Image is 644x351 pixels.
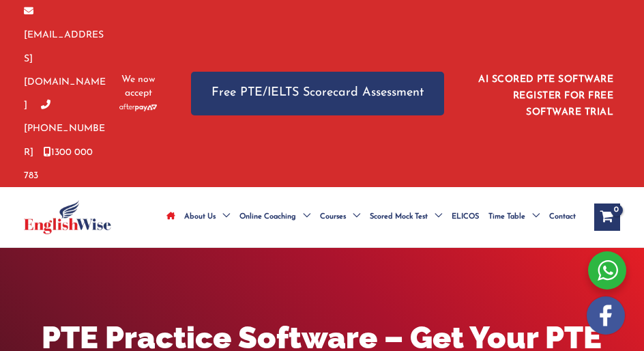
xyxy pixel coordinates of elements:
[320,193,346,241] span: Courses
[24,148,93,181] a: 1300 000 783
[428,193,442,241] span: Menu Toggle
[370,193,428,241] span: Scored Mock Test
[119,73,157,100] span: We now accept
[24,100,105,158] a: [PHONE_NUMBER]
[471,64,620,124] aside: Header Widget 1
[346,193,360,241] span: Menu Toggle
[315,193,365,241] a: CoursesMenu Toggle
[179,193,235,241] a: About UsMenu Toggle
[119,104,157,111] img: Afterpay-Logo
[296,193,310,241] span: Menu Toggle
[484,193,544,241] a: Time TableMenu Toggle
[594,203,620,231] a: View Shopping Cart, empty
[525,193,540,241] span: Menu Toggle
[452,193,479,241] span: ELICOS
[239,193,296,241] span: Online Coaching
[235,193,315,241] a: Online CoachingMenu Toggle
[488,193,525,241] span: Time Table
[216,193,230,241] span: Menu Toggle
[478,74,613,117] a: AI SCORED PTE SOFTWARE REGISTER FOR FREE SOFTWARE TRIAL
[447,193,484,241] a: ELICOS
[24,200,111,234] img: cropped-ew-logo
[365,193,447,241] a: Scored Mock TestMenu Toggle
[549,193,576,241] span: Contact
[544,193,581,241] a: Contact
[587,296,625,335] img: white-facebook.png
[24,7,106,111] a: [EMAIL_ADDRESS][DOMAIN_NAME]
[184,193,216,241] span: About Us
[162,193,581,241] nav: Site Navigation: Main Menu
[191,72,444,115] a: Free PTE/IELTS Scorecard Assessment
